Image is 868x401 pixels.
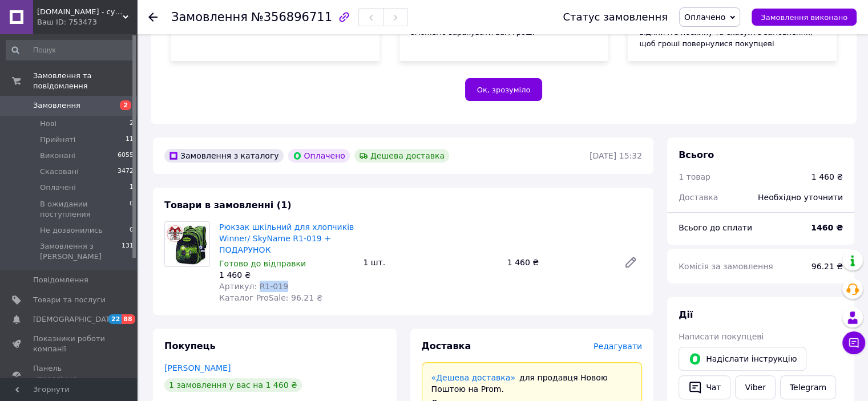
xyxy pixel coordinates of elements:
button: Чат [679,375,730,399]
span: Всього до сплати [679,223,752,232]
span: Доставка [422,341,471,351]
time: [DATE] 15:32 [590,151,642,160]
div: 1 шт. [358,254,502,270]
a: Telegram [780,375,836,399]
div: Необхідно уточнити [751,185,850,210]
a: Рюкзак шкільний для хлопчиків Winner/ SkyName R1-019 + ПОДАРУНОК [219,222,354,254]
span: 22 [108,314,122,324]
span: Доставка [679,193,718,202]
div: Дешева доставка [354,149,449,163]
span: Каталог ProSale: 96.21 ₴ [219,293,322,302]
span: Товари в замовленні (1) [164,200,292,210]
div: Замовлення з каталогу [164,149,284,163]
span: Виконані [40,151,75,161]
span: 1 товар [679,172,710,181]
button: Замовлення виконано [752,9,857,26]
div: 1 460 ₴ [812,171,843,183]
span: 2 [130,119,134,129]
span: Редагувати [594,342,642,351]
span: Не дозвонились [40,225,103,236]
span: Оплачені [40,183,76,193]
span: Скасовані [40,167,79,177]
span: 2 [120,100,131,110]
span: 0 [130,199,134,220]
span: Дії [679,309,693,320]
a: Viber [735,375,775,399]
span: Панель управління [33,363,106,384]
div: Статус замовлення [563,11,668,23]
span: 3472 [118,167,134,177]
span: 131 [122,241,134,262]
b: 1460 ₴ [811,223,843,232]
span: Замовлення та повідомлення [33,71,137,91]
span: Повідомлення [33,275,88,285]
span: Готово до відправки [219,259,306,268]
span: [DEMOGRAPHIC_DATA] [33,314,118,325]
div: 1 замовлення у вас на 1 460 ₴ [164,378,302,392]
a: «Дешева доставка» [431,373,515,382]
div: для продавця Новою Поштою на Prom. [431,372,633,395]
span: Оплачено [684,13,725,22]
div: 1 460 ₴ [219,269,354,281]
button: Чат з покупцем [842,331,865,354]
div: 1 460 ₴ [503,254,615,270]
span: Товари та послуги [33,295,106,305]
a: [PERSON_NAME] [164,363,231,372]
span: Нові [40,119,56,129]
span: 11 [126,135,134,145]
span: Ок, зрозуміло [477,86,531,94]
span: 88 [122,314,135,324]
span: Всього [679,149,714,160]
a: Редагувати [619,251,642,274]
span: 0 [130,225,134,236]
span: В ожидании поступления [40,199,130,220]
span: Комісія за замовлення [679,262,773,271]
div: Повернутися назад [148,11,158,23]
span: Замовлення [171,10,248,24]
span: Артикул: R1-019 [219,282,288,291]
span: Написати покупцеві [679,332,764,341]
span: Замовлення [33,100,80,111]
span: 96.21 ₴ [812,262,843,271]
span: Прийняті [40,135,75,145]
span: Показники роботи компанії [33,334,106,354]
div: Оплачено [288,149,350,163]
span: Замовлення виконано [761,13,847,22]
button: Надіслати інструкцію [679,347,806,371]
span: 6055 [118,151,134,161]
img: Рюкзак шкільний для хлопчиків Winner/ SkyName R1-019 + ПОДАРУНОК [165,222,209,266]
button: Ок, зрозуміло [465,78,543,101]
span: №356896711 [251,10,332,24]
span: Покупець [164,341,216,351]
span: Замовлення з [PERSON_NAME] [40,241,122,262]
span: 1 [130,183,134,193]
span: e-sumki.com.ua - сумки та аксесуари [37,7,123,17]
input: Пошук [6,40,135,60]
div: Ваш ID: 753473 [37,17,137,27]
